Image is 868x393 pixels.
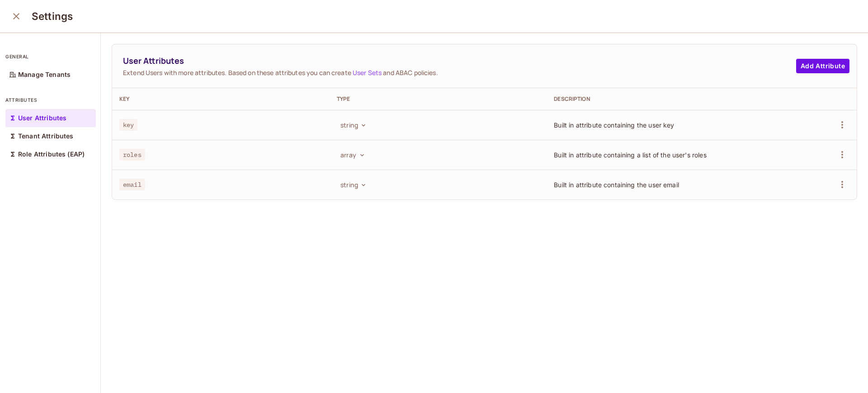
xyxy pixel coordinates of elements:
div: Description [554,95,757,103]
p: general [5,53,96,60]
p: attributes [5,96,96,104]
button: string [337,177,369,192]
button: string [337,118,369,132]
button: Add Attribute [796,59,849,73]
span: Built in attribute containing a list of the user's roles [554,151,706,159]
span: roles [119,149,145,161]
button: array [337,147,368,162]
h3: Settings [32,10,73,23]
div: Key [119,95,322,103]
span: Built in attribute containing the user key [554,121,674,129]
span: email [119,179,145,190]
span: Built in attribute containing the user email [554,181,679,189]
button: close [7,7,25,25]
p: Role Attributes (EAP) [18,151,85,158]
span: User Attributes [123,55,796,66]
a: User Sets [353,68,382,77]
span: Extend Users with more attributes. Based on these attributes you can create and ABAC policies. [123,68,796,77]
p: User Attributes [18,114,66,122]
div: Type [337,95,540,103]
p: Manage Tenants [18,71,71,78]
p: Tenant Attributes [18,133,74,140]
span: key [119,119,137,131]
